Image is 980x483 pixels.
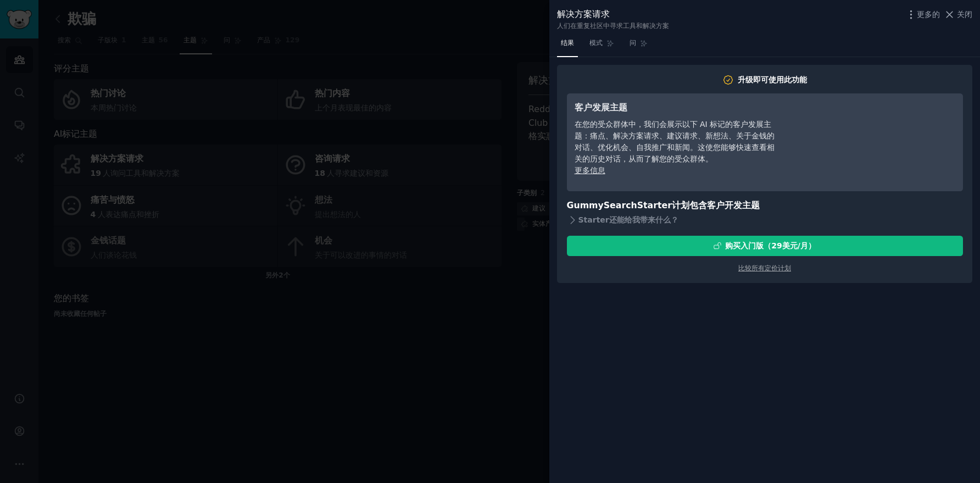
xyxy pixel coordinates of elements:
font: 模式 [589,39,603,47]
iframe: YouTube 视频播放器 [790,101,955,184]
font: （ [764,241,771,250]
font: 问 [630,39,636,47]
button: 关闭 [944,9,973,20]
font: 结果 [561,39,574,47]
font: 客户发展主题 [575,102,627,113]
font: Starter [637,200,672,210]
a: 问 [626,35,652,57]
font: 解决方案请求 [557,9,610,19]
font: 升级即可使用此功能 [738,75,807,84]
button: 更多的 [905,9,940,20]
font: 29美元 [771,241,797,250]
font: /月 [798,241,808,250]
font: 更多的 [917,10,940,19]
font: 还能给我带来什么 [609,215,671,224]
a: 比较所有定价计划 [738,264,791,272]
a: 模式 [586,35,618,57]
font: 计划 [672,200,689,210]
font: 人们在重复社区中寻求工具和解决方案 [557,22,669,30]
font: 包含 [689,200,707,210]
font: 购买 [725,241,740,250]
font: ？ [671,215,678,224]
font: Starter [578,215,609,224]
font: ） [808,241,816,250]
font: 入门版 [740,241,764,250]
font: 关闭 [957,10,972,19]
a: 更多信息 [575,166,605,175]
a: 结果 [557,35,578,57]
font: GummySearch [567,200,637,210]
font: 在您的受众群体中，我们会展示以下 AI 标记的客户发展主题：痛点、解决方案请求、建议请求、新想法、关于金钱的对话、优化机会、自我推广和新闻。这使您能够快速查看相关的历史对话，从而了解您的受众群体。 [575,120,775,163]
button: 购买入门版（29美元/月） [567,236,963,256]
font: 客户开发主题 [707,200,760,210]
